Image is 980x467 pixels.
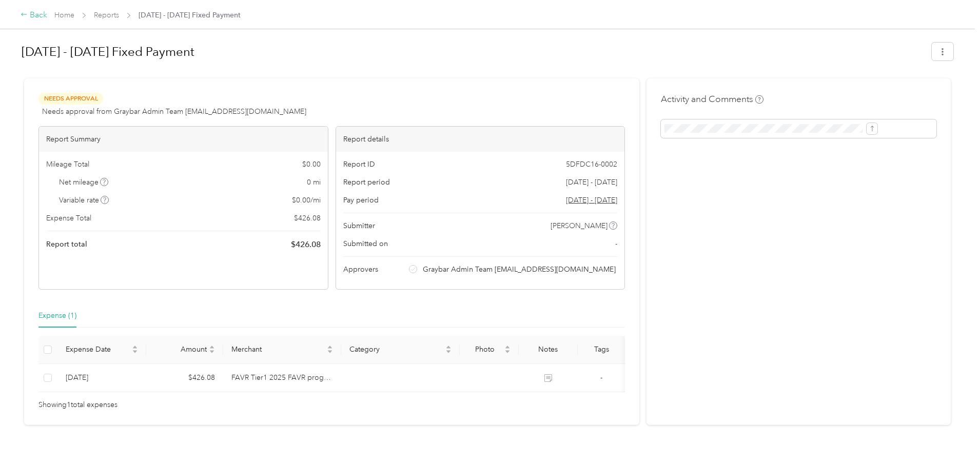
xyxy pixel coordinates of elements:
[154,345,207,354] span: Amount
[57,364,146,392] td: 10-3-2025
[46,213,91,224] span: Expense Total
[223,364,342,392] td: FAVR Tier1 2025 FAVR program
[39,127,328,152] div: Report Summary
[504,349,511,355] span: caret-down
[566,177,617,188] span: [DATE] - [DATE]
[343,238,388,249] span: Submitted on
[146,336,223,364] th: Amount
[291,238,321,251] span: $ 426.08
[349,345,443,354] span: Category
[54,11,74,19] a: Home
[327,344,333,350] span: caret-up
[94,11,119,19] a: Reports
[292,195,321,206] span: $ 0.00 / mi
[139,10,241,21] span: [DATE] - [DATE] Fixed Payment
[146,364,223,392] td: $426.08
[578,336,625,364] th: Tags
[343,264,378,275] span: Approvers
[468,345,502,354] span: Photo
[22,39,925,64] h1: Sep 1 - 30, 2025 Fixed Payment
[294,213,321,224] span: $ 426.08
[341,336,460,364] th: Category
[566,195,617,206] span: Go to pay period
[615,238,617,249] span: -
[307,177,321,188] span: 0 mi
[578,364,625,392] td: -
[600,373,602,382] span: -
[21,9,47,22] div: Back
[46,159,89,170] span: Mileage Total
[343,159,375,170] span: Report ID
[66,345,130,354] span: Expense Date
[327,349,333,355] span: caret-down
[460,336,519,364] th: Photo
[38,93,103,105] span: Needs Approval
[445,344,452,350] span: caret-up
[46,239,87,250] span: Report total
[343,195,379,206] span: Pay period
[923,410,980,467] iframe: Everlance-gr Chat Button Frame
[661,93,763,106] h4: Activity and Comments
[586,345,617,354] div: Tags
[209,344,215,350] span: caret-up
[302,159,321,170] span: $ 0.00
[209,349,215,355] span: caret-down
[132,344,138,350] span: caret-up
[38,399,117,411] span: Showing 1 total expenses
[551,220,607,231] span: [PERSON_NAME]
[566,159,617,170] span: 5DFDC16-0002
[504,344,511,350] span: caret-up
[343,177,390,188] span: Report period
[59,195,109,206] span: Variable rate
[132,349,138,355] span: caret-down
[336,127,625,152] div: Report details
[343,220,375,231] span: Submitter
[38,310,76,321] div: Expense (1)
[223,336,342,364] th: Merchant
[445,349,452,355] span: caret-down
[42,106,306,117] span: Needs approval from Graybar Admin Team [EMAIL_ADDRESS][DOMAIN_NAME]
[519,336,578,364] th: Notes
[57,336,146,364] th: Expense Date
[423,264,616,275] span: Graybar Admin Team [EMAIL_ADDRESS][DOMAIN_NAME]
[59,177,109,188] span: Net mileage
[231,345,325,354] span: Merchant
